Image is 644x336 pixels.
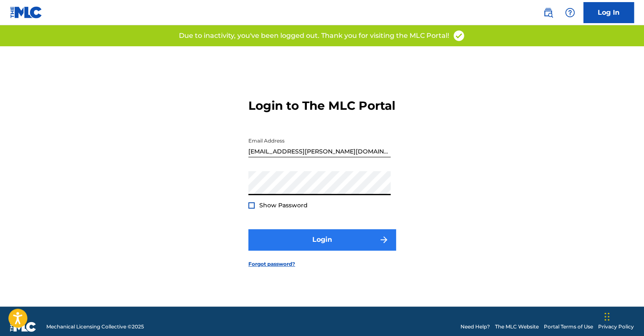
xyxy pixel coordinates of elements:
img: help [565,8,575,18]
img: logo [10,322,36,332]
a: Privacy Policy [598,323,634,331]
button: Login [248,229,396,250]
a: The MLC Website [495,323,539,331]
div: Ziehen [604,304,609,329]
a: Log In [583,2,634,23]
span: Show Password [259,201,308,209]
div: Chat-Widget [602,296,644,336]
p: Due to inactivity, you've been logged out. Thank you for visiting the MLC Portal! [179,31,449,41]
img: access [452,29,465,42]
img: search [543,8,553,18]
span: Mechanical Licensing Collective © 2025 [46,323,144,331]
iframe: Chat Widget [602,296,644,336]
a: Public Search [540,4,556,21]
img: MLC Logo [10,6,43,19]
h3: Login to The MLC Portal [248,98,395,113]
a: Need Help? [460,323,490,331]
div: Help [562,4,578,21]
a: Forgot password? [248,260,295,268]
img: f7272a7cc735f4ea7f67.svg [379,235,389,245]
a: Portal Terms of Use [544,323,593,331]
